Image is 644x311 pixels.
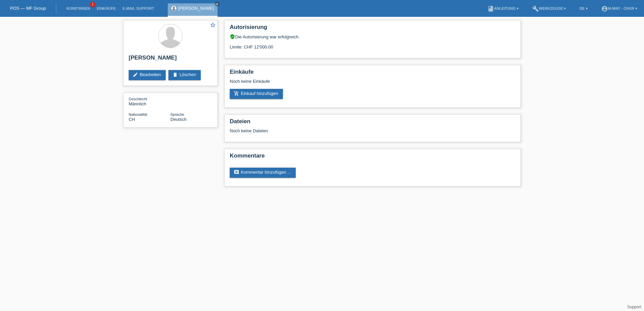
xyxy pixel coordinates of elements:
h2: Kommentare [230,152,515,163]
a: [PERSON_NAME] [178,6,214,11]
div: Noch keine Dateien [230,128,436,133]
a: buildWerkzeuge ▾ [529,6,570,10]
a: Support [627,305,641,309]
a: E-Mail Support [119,6,158,10]
div: Noch keine Einkäufe [230,79,515,89]
a: POS — MF Group [10,6,46,11]
span: Schweiz [129,117,135,122]
span: Sprache [170,112,184,116]
a: editBearbeiten [129,70,166,80]
h2: [PERSON_NAME] [129,55,212,65]
a: Einkäufe [93,6,119,10]
i: book [487,5,494,12]
a: add_shopping_cartEinkauf hinzufügen [230,89,283,99]
span: Geschlecht [129,97,147,101]
h2: Dateien [230,118,515,128]
i: delete [172,72,178,77]
i: verified_user [230,34,235,39]
i: comment [234,170,239,175]
h2: Einkäufe [230,69,515,79]
span: Deutsch [170,117,187,122]
h2: Autorisierung [230,24,515,34]
span: 1 [90,2,95,7]
i: build [532,5,539,12]
div: Die Autorisierung war erfolgreich. [230,34,515,39]
i: close [216,2,219,6]
a: commentKommentar hinzufügen ... [230,168,296,178]
span: Nationalität [129,112,147,116]
i: add_shopping_cart [234,91,239,96]
a: close [215,2,220,6]
i: edit [133,72,138,77]
a: Kund*innen [63,6,93,10]
a: deleteLöschen [168,70,201,80]
a: DE ▾ [576,6,591,10]
a: star_border [210,22,216,29]
div: Limite: CHF 12'000.00 [230,39,515,49]
i: account_circle [601,5,608,12]
a: account_circlem-way - Chur ▾ [598,6,641,10]
div: Männlich [129,96,170,106]
a: bookAnleitung ▾ [484,6,522,10]
i: star_border [210,22,216,28]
